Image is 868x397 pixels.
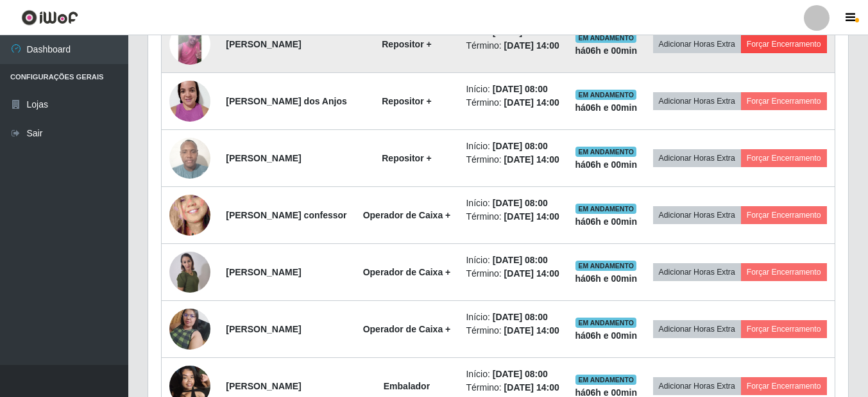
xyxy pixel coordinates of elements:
time: [DATE] 14:00 [504,325,559,336]
strong: [PERSON_NAME] dos Anjos [226,96,347,106]
button: Forçar Encerramento [741,206,827,224]
img: 1691035416773.jpeg [169,24,210,65]
li: Início: [466,197,559,210]
strong: há 06 h e 00 min [575,273,637,284]
strong: Repositor + [382,39,431,49]
strong: Repositor + [382,153,431,163]
button: Forçar Encerramento [741,320,827,338]
button: Forçar Encerramento [741,263,827,281]
li: Término: [466,267,559,280]
time: [DATE] 08:00 [493,84,548,94]
strong: [PERSON_NAME] [226,324,301,334]
button: Adicionar Horas Extra [653,263,741,281]
strong: [PERSON_NAME] confessor [226,210,346,220]
img: 1749692047494.jpeg [169,302,210,356]
strong: Repositor + [382,96,431,106]
span: EM ANDAMENTO [575,204,636,214]
strong: Embalador [384,381,430,391]
img: 1650948199907.jpeg [169,171,210,260]
li: Início: [466,254,559,267]
span: EM ANDAMENTO [575,147,636,157]
span: EM ANDAMENTO [575,318,636,328]
strong: há 06 h e 00 min [575,216,637,227]
strong: [PERSON_NAME] [226,39,301,49]
button: Forçar Encerramento [741,35,827,53]
li: Término: [466,324,559,337]
span: EM ANDAMENTO [575,261,636,271]
button: Adicionar Horas Extra [653,320,741,338]
li: Início: [466,311,559,324]
strong: há 06 h e 00 min [575,102,637,113]
li: Término: [466,153,559,166]
li: Início: [466,368,559,381]
strong: Operador de Caixa + [363,324,451,334]
button: Forçar Encerramento [741,92,827,110]
time: [DATE] 14:00 [504,268,559,279]
li: Término: [466,210,559,223]
button: Adicionar Horas Extra [653,377,741,395]
button: Adicionar Horas Extra [653,35,741,53]
img: 1746382932878.jpeg [169,131,210,185]
span: EM ANDAMENTO [575,90,636,100]
button: Forçar Encerramento [741,377,827,395]
time: [DATE] 08:00 [493,141,548,151]
li: Término: [466,96,559,109]
time: [DATE] 14:00 [504,154,559,165]
button: Adicionar Horas Extra [653,149,741,167]
time: [DATE] 08:00 [493,198,548,208]
strong: há 06 h e 00 min [575,330,637,341]
li: Início: [466,140,559,153]
time: [DATE] 14:00 [504,97,559,108]
img: CoreUI Logo [21,10,78,26]
button: Forçar Encerramento [741,149,827,167]
strong: Operador de Caixa + [363,267,451,277]
li: Início: [466,83,559,96]
img: 1742770010903.jpeg [169,251,210,293]
time: [DATE] 08:00 [493,312,548,322]
strong: há 06 h e 00 min [575,45,637,56]
time: [DATE] 08:00 [493,369,548,379]
img: 1737249386728.jpeg [169,74,210,128]
strong: há 06 h e 00 min [575,159,637,170]
strong: [PERSON_NAME] [226,267,301,277]
time: [DATE] 08:00 [493,255,548,265]
span: EM ANDAMENTO [575,375,636,385]
strong: [PERSON_NAME] [226,381,301,391]
strong: [PERSON_NAME] [226,153,301,163]
button: Adicionar Horas Extra [653,92,741,110]
time: [DATE] 14:00 [504,40,559,51]
span: EM ANDAMENTO [575,33,636,43]
li: Término: [466,39,559,53]
li: Término: [466,381,559,394]
time: [DATE] 14:00 [504,211,559,222]
button: Adicionar Horas Extra [653,206,741,224]
strong: Operador de Caixa + [363,210,451,220]
time: [DATE] 14:00 [504,382,559,393]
